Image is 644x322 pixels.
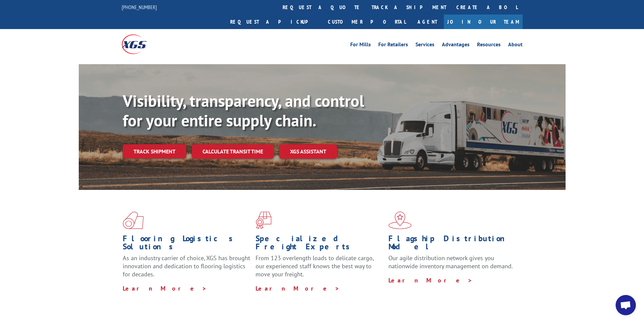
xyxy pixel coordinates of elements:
[442,42,470,49] a: Advantages
[323,15,411,29] a: Customer Portal
[256,284,340,292] a: Learn More >
[388,254,513,270] span: Our agile distribution network gives you nationwide inventory management on demand.
[123,254,250,278] span: As an industry carrier of choice, XGS has brought innovation and dedication to flooring logistics...
[122,4,157,10] a: [PHONE_NUMBER]
[388,276,473,284] a: Learn More >
[279,144,337,159] a: XGS ASSISTANT
[123,212,144,229] img: xgs-icon-total-supply-chain-intelligence-red
[350,42,371,49] a: For Mills
[411,15,444,29] a: Agent
[508,42,523,49] a: About
[192,144,274,159] a: Calculate transit time
[616,295,636,315] a: Open chat
[388,212,412,229] img: xgs-icon-flagship-distribution-model-red
[256,234,383,254] h1: Specialized Freight Experts
[415,42,434,49] a: Services
[477,42,501,49] a: Resources
[123,90,364,131] b: Visibility, transparency, and control for your entire supply chain.
[388,234,516,254] h1: Flagship Distribution Model
[123,144,186,158] a: Track shipment
[444,15,523,29] a: Join Our Team
[225,15,323,29] a: Request a pickup
[378,42,408,49] a: For Retailers
[123,234,251,254] h1: Flooring Logistics Solutions
[256,212,271,229] img: xgs-icon-focused-on-flooring-red
[123,284,207,292] a: Learn More >
[256,254,383,284] p: From 123 overlength loads to delicate cargo, our experienced staff knows the best way to move you...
